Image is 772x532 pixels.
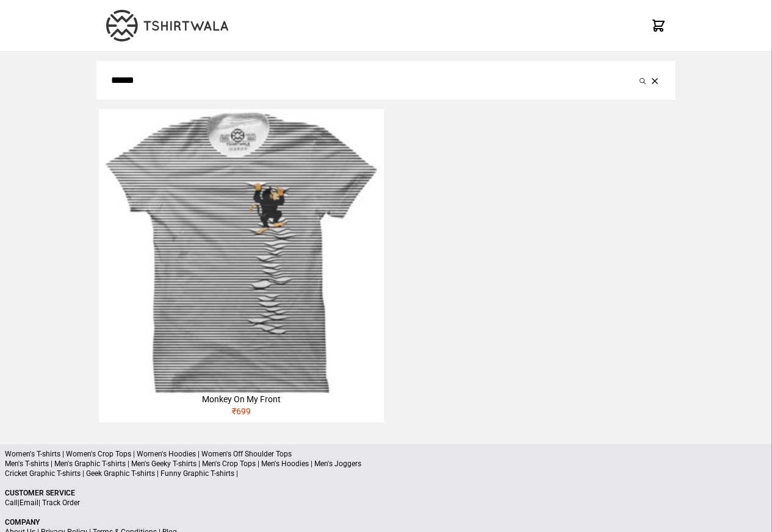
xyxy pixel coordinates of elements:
div: ₹ 699 [99,405,383,422]
div: Monkey On My Front [99,393,383,405]
a: Track Order [42,498,80,507]
p: Cricket Graphic T-shirts | Geek Graphic T-shirts | Funny Graphic T-shirts | [5,469,767,478]
p: Customer Service [5,488,767,498]
a: Call [5,498,18,507]
p: Company [5,517,767,527]
p: | | [5,498,767,508]
p: Women's T-shirts | Women's Crop Tops | Women's Hoodies | Women's Off Shoulder Tops [5,449,767,459]
img: TW-LOGO-400-104.png [106,10,228,41]
a: Email [20,498,38,507]
img: monkey-climbing-320x320.jpg [99,109,383,393]
p: Men's T-shirts | Men's Graphic T-shirts | Men's Geeky T-shirts | Men's Crop Tops | Men's Hoodies ... [5,459,767,469]
a: Monkey On My Front₹699 [99,109,383,422]
button: Submit your search query. [637,73,649,88]
button: Clear the search query. [649,73,661,88]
